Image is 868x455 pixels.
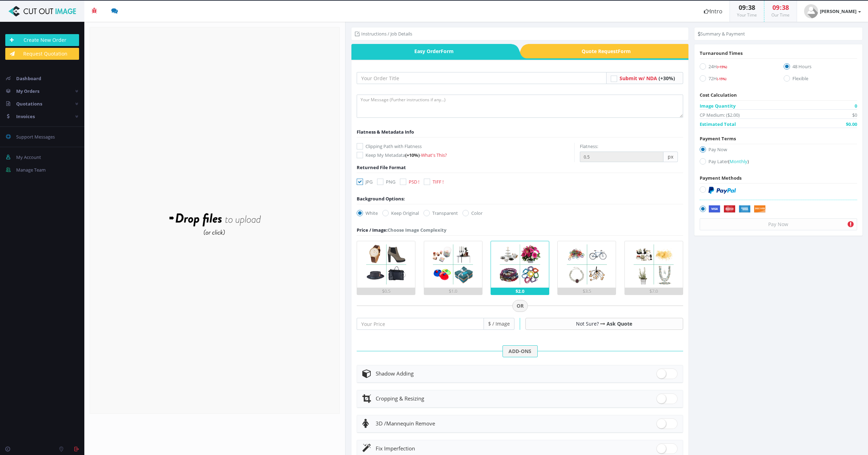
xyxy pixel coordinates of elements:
[625,288,683,295] div: $7.0
[697,1,730,22] a: Intro
[620,75,657,82] span: Submit w/ NDA
[16,134,55,140] span: Support Messages
[351,44,511,58] span: Easy Order
[357,72,606,84] input: Your Order Title
[376,370,414,377] span: Shadow Adding
[491,288,549,295] div: $2.0
[5,34,79,46] a: Create New Order
[784,63,857,72] label: 48 Hours
[357,129,414,135] span: Flatness & Metadata Info
[376,395,424,402] span: Cropping & Resizing
[16,101,42,107] span: Quotations
[717,65,727,69] span: (+15%)
[700,50,743,56] span: Turnaround Times
[16,167,46,173] span: Manage Team
[357,152,574,159] label: Keep My Metadata -
[355,30,412,37] li: Instructions / Job Details
[5,6,79,17] img: Cut Out Image
[357,195,405,202] div: Background Options:
[484,318,514,330] span: $ / Image
[855,102,857,109] span: 0
[700,158,857,167] label: Pay Later
[16,113,35,120] span: Invoices
[700,92,737,98] span: Cost Calculation
[717,75,726,82] a: (-15%)
[804,4,818,18] img: user_default.jpg
[441,48,454,55] i: Form
[357,226,446,233] div: Choose Image Complexity
[700,63,773,72] label: 24H
[357,227,388,233] span: Price / Image:
[576,320,599,327] span: Not Sure?
[16,75,41,82] span: Dashboard
[409,179,419,185] span: PSD !
[779,3,782,12] span: :
[363,241,409,288] img: 1.png
[357,288,415,295] div: $0.5
[357,178,373,185] label: JPG
[424,288,482,295] div: $1.0
[730,158,747,165] span: Monthly
[462,210,482,217] label: Color
[503,345,538,357] span: ADD-ONS
[16,154,41,160] span: My Account
[820,8,856,14] strong: [PERSON_NAME]
[421,152,447,158] a: What's This?
[737,12,757,18] small: Your Time
[663,152,678,162] span: px
[16,88,39,94] span: My Orders
[607,320,632,327] a: Ask Quote
[846,121,857,128] span: $0.00
[497,241,543,288] img: 3.png
[630,241,677,288] img: 5.png
[708,187,736,194] img: PayPal
[357,210,378,217] label: White
[717,77,726,81] span: (-15%)
[700,75,773,84] label: 72H
[700,102,736,109] span: Image Quantity
[700,111,740,118] span: CP Medium: ($2.00)
[529,44,689,58] span: Quote Request
[708,205,766,213] img: Securely by Stripe
[433,179,443,185] span: TIFF !
[357,164,406,171] span: Returned File Format
[376,445,415,452] span: Fix Imperfection
[746,3,748,12] span: :
[382,210,419,217] label: Keep Original
[377,178,395,185] label: PNG
[782,3,789,12] span: 38
[423,210,458,217] label: Transparent
[357,143,574,150] label: Clipping Path with Flatness
[580,143,598,150] label: Flatness:
[620,75,675,82] a: Submit w/ NDA (+30%)
[700,146,857,155] label: Pay Now
[771,12,790,18] small: Our Time
[797,1,868,22] a: [PERSON_NAME]
[700,135,736,142] span: Payment Terms
[5,48,79,60] a: Request Quotation
[852,111,857,118] span: $0
[564,241,610,288] img: 4.png
[784,75,857,84] label: Flexible
[351,44,511,58] a: Easy OrderForm
[739,3,746,12] span: 09
[659,75,675,82] span: (+30%)
[698,30,745,37] li: Summary & Payment
[748,3,755,12] span: 38
[618,48,631,55] i: Form
[700,175,741,181] span: Payment Methods
[717,63,727,70] a: (+15%)
[430,241,476,288] img: 2.png
[772,3,779,12] span: 09
[700,121,736,128] span: Estimated Total
[558,288,616,295] div: $3.5
[376,420,386,427] span: 3D /
[357,318,484,330] input: Your Price
[529,44,689,58] a: Quote RequestForm
[728,158,749,165] a: (Monthly)
[512,300,528,312] span: OR
[405,152,420,158] span: (+10%)
[376,420,435,427] span: Mannequin Remove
